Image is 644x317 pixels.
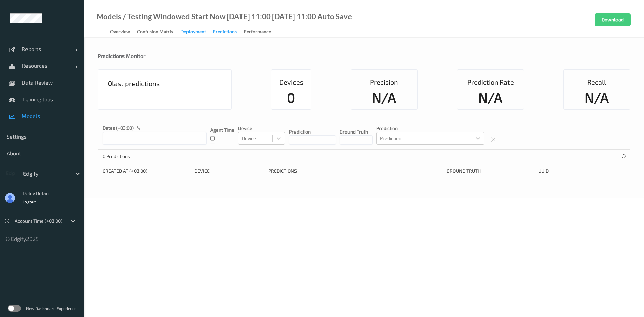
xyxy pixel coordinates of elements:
[244,27,278,37] a: Performance
[238,125,285,132] p: Device
[121,13,352,20] div: / Testing Windowed Start Now [DATE] 11:00 [DATE] 11:00 Auto Save
[137,27,180,37] a: Confusion matrix
[103,153,153,160] p: 0 Predictions
[180,28,206,37] div: Deployment
[478,94,502,101] div: N/A
[97,13,121,20] a: Models
[194,168,264,174] div: Device
[110,28,130,37] div: Overview
[103,168,190,174] div: Created At (+03:00)
[585,94,609,101] div: N/A
[370,78,398,85] div: Precision
[103,125,134,131] p: dates (+03:00)
[340,128,373,135] p: Ground Truth
[587,78,606,85] div: Recall
[376,125,484,132] p: Prediction
[244,28,271,37] div: Performance
[595,13,631,26] button: Download
[108,80,231,88] div: last predictions
[98,53,630,59] div: Predictions Monitor
[447,168,534,174] div: Ground Truth
[538,168,625,174] div: uuid
[213,27,244,37] a: Predictions
[110,27,137,37] a: Overview
[268,168,442,174] div: Predictions
[180,27,213,37] a: Deployment
[210,127,234,134] p: Agent Time
[372,94,396,101] div: N/A
[213,28,237,37] div: Predictions
[467,78,514,85] div: Prediction Rate
[137,28,174,37] div: Confusion matrix
[279,78,303,85] div: Devices
[108,80,112,87] div: 0
[287,94,295,101] div: 0
[289,128,336,135] p: Prediction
